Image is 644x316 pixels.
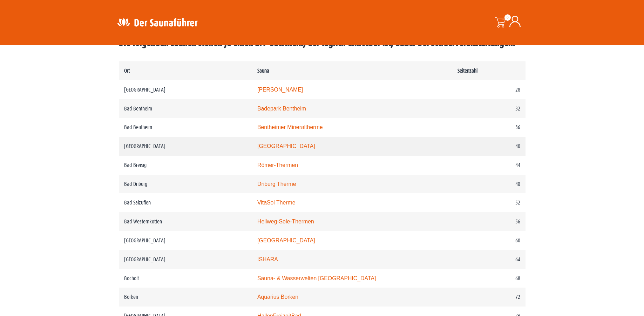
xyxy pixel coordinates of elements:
[452,231,525,250] td: 60
[257,294,298,300] a: Aquarius Borken
[504,14,511,21] span: 0
[257,106,306,112] a: Badepark Bentheim
[119,137,252,156] td: [GEOGRAPHIC_DATA]
[257,87,303,93] a: [PERSON_NAME]
[119,212,252,231] td: Bad Westernkotten
[119,156,252,175] td: Bad Breisig
[257,200,296,206] a: VitaSol Therme
[119,269,252,288] td: Bocholt
[119,175,252,194] td: Bad Driburg
[457,68,477,74] b: Seitenzahl
[257,256,278,262] a: ISHARA
[452,288,525,307] td: 72
[452,250,525,269] td: 64
[257,275,376,281] a: Sauna- & Wasserwelten [GEOGRAPHIC_DATA]
[257,218,314,224] a: Hellweg-Sole-Thermen
[452,212,525,231] td: 56
[257,162,298,168] a: Römer-Thermen
[119,118,252,137] td: Bad Bentheim
[257,143,315,149] a: [GEOGRAPHIC_DATA]
[452,269,525,288] td: 68
[452,99,525,118] td: 32
[119,80,252,99] td: [GEOGRAPHIC_DATA]
[124,68,130,74] b: Ort
[257,68,269,74] b: Sauna
[119,288,252,307] td: Borken
[452,175,525,194] td: 48
[119,193,252,212] td: Bad Salzuflen
[452,156,525,175] td: 44
[257,237,315,243] a: [GEOGRAPHIC_DATA]
[452,137,525,156] td: 40
[257,181,296,187] a: Driburg Therme
[452,193,525,212] td: 52
[452,118,525,137] td: 36
[119,231,252,250] td: [GEOGRAPHIC_DATA]
[257,124,323,130] a: Bentheimer Mineraltherme
[119,250,252,269] td: [GEOGRAPHIC_DATA]
[452,80,525,99] td: 28
[119,99,252,118] td: Bad Bentheim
